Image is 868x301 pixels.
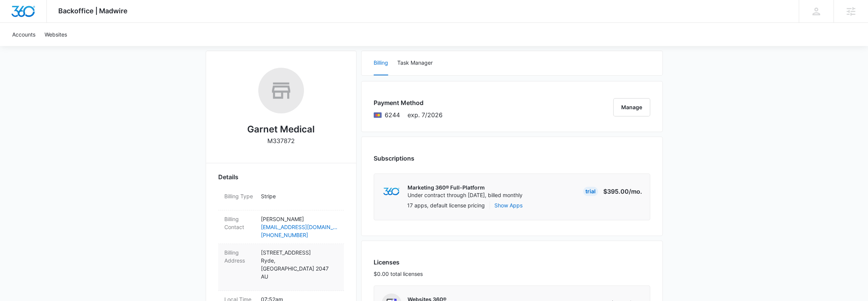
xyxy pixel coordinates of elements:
p: $395.00 [603,187,642,196]
h2: Garnet Medical [247,123,315,136]
span: Backoffice | Madwire [58,7,128,15]
span: /mo. [629,188,642,195]
dt: Billing Type [224,192,255,200]
button: Show Apps [494,201,523,209]
div: Trial [583,187,598,196]
p: 17 apps, default license pricing [407,201,485,209]
p: [PERSON_NAME] [261,215,338,223]
h3: Licenses [374,258,423,267]
p: $0.00 total licenses [374,270,423,278]
span: exp. 7/2026 [408,110,443,119]
p: M337872 [267,136,295,145]
a: Accounts [8,23,40,46]
h3: Subscriptions [374,154,414,163]
button: Task Manager [397,51,433,75]
img: marketing360Logo [383,188,400,196]
p: Stripe [261,192,338,200]
p: Marketing 360® Full-Platform [408,184,523,191]
dt: Billing Address [224,248,255,264]
div: Billing Address[STREET_ADDRESS]Ryde,[GEOGRAPHIC_DATA] 2047AU [218,244,344,291]
p: [STREET_ADDRESS] Ryde , [GEOGRAPHIC_DATA] 2047 AU [261,248,338,280]
a: [EMAIL_ADDRESS][DOMAIN_NAME] [261,223,338,231]
span: Mastercard ending with [385,110,400,119]
div: Billing Contact[PERSON_NAME][EMAIL_ADDRESS][DOMAIN_NAME][PHONE_NUMBER] [218,210,344,244]
h3: Payment Method [374,98,443,107]
a: [PHONE_NUMBER] [261,231,338,239]
span: Details [218,172,238,182]
dt: Billing Contact [224,215,255,231]
button: Manage [613,98,650,116]
button: Billing [374,51,388,75]
p: Under contract through [DATE], billed monthly [408,191,523,199]
div: Billing TypeStripe [218,188,344,210]
a: Websites [40,23,72,46]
